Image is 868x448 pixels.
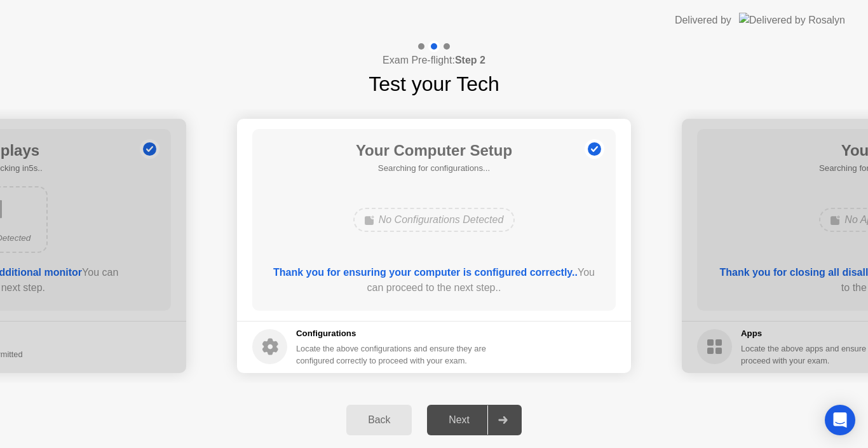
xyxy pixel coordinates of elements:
[431,414,487,426] div: Next
[346,405,412,435] button: Back
[675,13,731,28] div: Delivered by
[356,162,512,175] h5: Searching for configurations...
[427,405,522,435] button: Next
[356,139,512,162] h1: Your Computer Setup
[296,343,489,367] div: Locate the above configurations and ensure they are configured correctly to proceed with your exam.
[739,13,845,27] img: Delivered by Rosalyn
[369,69,499,99] h1: Test your Tech
[350,414,408,426] div: Back
[271,265,598,295] div: You can proceed to the next step..
[383,53,485,68] h4: Exam Pre-flight:
[825,405,855,435] div: Open Intercom Messenger
[273,267,578,278] b: Thank you for ensuring your computer is configured correctly..
[455,55,485,65] b: Step 2
[353,208,515,232] div: No Configurations Detected
[296,327,489,340] h5: Configurations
